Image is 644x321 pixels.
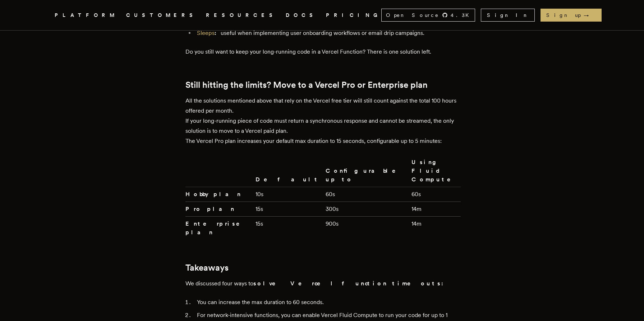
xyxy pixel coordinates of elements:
td: 60s [323,187,409,202]
td: 14m [409,216,461,240]
a: Sign In [481,9,535,22]
li: You can increase the max duration to 60 seconds. [195,297,459,307]
strong: Enterprise plan [185,220,250,236]
h2: Still hitting the limits? Move to a Vercel Pro or Enterprise plan [185,80,459,90]
span: → [584,12,596,19]
strong: solve Vercel function timeouts: [253,280,447,287]
td: 15s [253,202,323,216]
td: 900s [323,216,409,240]
a: Sleeps [197,30,215,36]
p: We discussed four ways to [185,279,459,289]
td: 14m [409,202,461,216]
p: Do you still want to keep your long-running code in a Vercel Function? There is one solution left. [185,47,459,57]
button: RESOURCES [206,11,277,20]
th: Using Fluid Compute [409,158,461,187]
td: 60s [409,187,461,202]
td: 10s [253,187,323,202]
th: Default [253,158,323,187]
button: PLATFORM [55,11,118,20]
span: Open Source [386,12,439,19]
li: useful when implementing user onboarding workflows or email drip campaigns. [195,28,459,38]
a: CUSTOMERS [126,11,197,20]
p: All the solutions mentioned above that rely on the Vercel free tier will still count against the ... [185,96,459,146]
span: 4.3 K [451,12,473,19]
strong: Pro plan [185,205,235,212]
strong: : [197,30,221,36]
td: 300s [323,202,409,216]
td: 15s [253,216,323,240]
th: Configurable up to [323,158,409,187]
a: PRICING [326,11,381,20]
a: Sign up [540,9,602,22]
h2: Takeaways [185,263,459,273]
a: DOCS [286,11,317,20]
strong: Hobby plan [185,191,241,198]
